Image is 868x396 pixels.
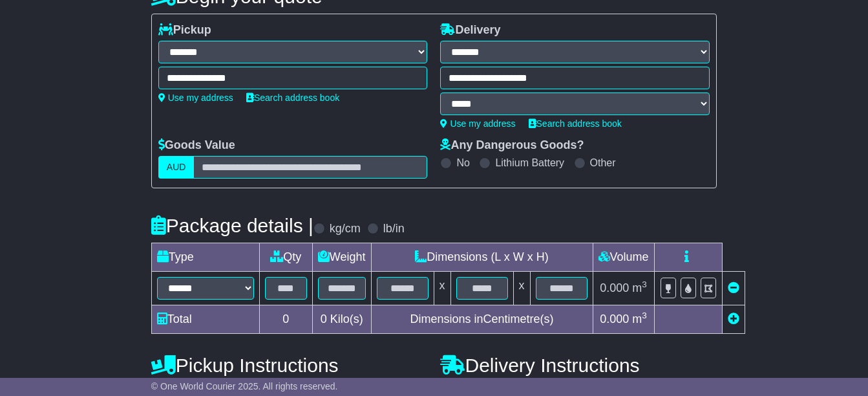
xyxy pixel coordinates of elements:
a: Use my address [158,93,233,103]
sup: 3 [642,311,647,320]
td: 0 [259,305,312,334]
td: x [513,272,530,305]
label: lb/in [383,222,405,236]
td: Kilo(s) [312,305,371,334]
a: Search address book [246,93,339,103]
a: Add new item [728,313,739,325]
td: Weight [312,243,371,272]
label: Goods Value [158,138,235,153]
span: 0 [321,313,327,325]
td: Volume [593,243,654,272]
td: x [434,272,450,305]
td: Qty [259,243,312,272]
label: Any Dangerous Goods? [440,138,584,153]
a: Remove this item [728,281,739,294]
h4: Package details | [151,215,313,236]
label: No [456,157,469,169]
span: 0.000 [600,313,629,325]
span: © One World Courier 2025. All rights reserved. [151,381,338,391]
td: Total [151,305,259,334]
sup: 3 [642,280,647,289]
label: Delivery [440,23,500,38]
label: kg/cm [330,222,361,236]
td: Dimensions (L x W x H) [371,243,593,272]
label: Other [590,157,616,169]
label: AUD [158,156,195,179]
td: Type [151,243,259,272]
label: Lithium Battery [495,157,564,169]
td: Dimensions in Centimetre(s) [371,305,593,334]
a: Use my address [440,118,515,129]
span: m [632,313,647,325]
h4: Delivery Instructions [440,355,717,376]
label: Pickup [158,23,211,38]
a: Search address book [529,118,622,129]
span: 0.000 [600,281,629,294]
span: m [632,281,647,294]
h4: Pickup Instructions [151,355,428,376]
